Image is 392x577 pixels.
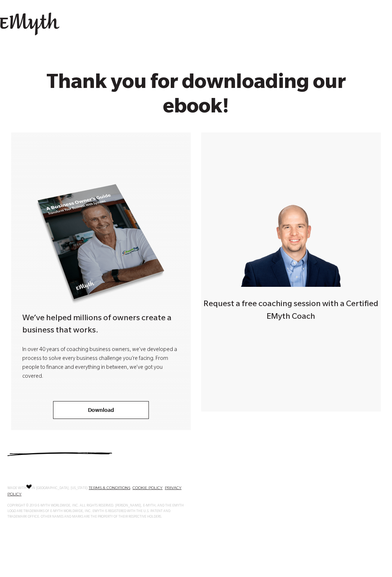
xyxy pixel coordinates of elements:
p: In over 40 years of coaching business owners, we’ve developed a process to solve every business c... [22,346,180,381]
span: MADE WITH [7,486,26,490]
img: underline.svg [7,452,112,456]
a: TERMS & CONDITIONS [89,485,130,490]
span: COPYRIGHT © 2019 E-MYTH WORLDWIDE, INC. ALL RIGHTS RESERVED. [PERSON_NAME], E-MYTH, AND THE EMYTH... [7,504,184,519]
h1: Thank you for downloading our ebook! [33,72,359,121]
span: IN [GEOGRAPHIC_DATA], [US_STATE]. [32,486,89,490]
img: new_roadmap_cover_093019 [36,183,166,304]
h4: Request a free coaching session with a Certified EMyth Coach [201,299,381,324]
a: Download [53,401,149,419]
img: Smart-business-coach.png [238,191,344,287]
img: Love [26,484,32,489]
a: COOKIE POLICY [133,485,163,490]
h4: We’ve helped millions of owners create a business that works. [22,313,180,338]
